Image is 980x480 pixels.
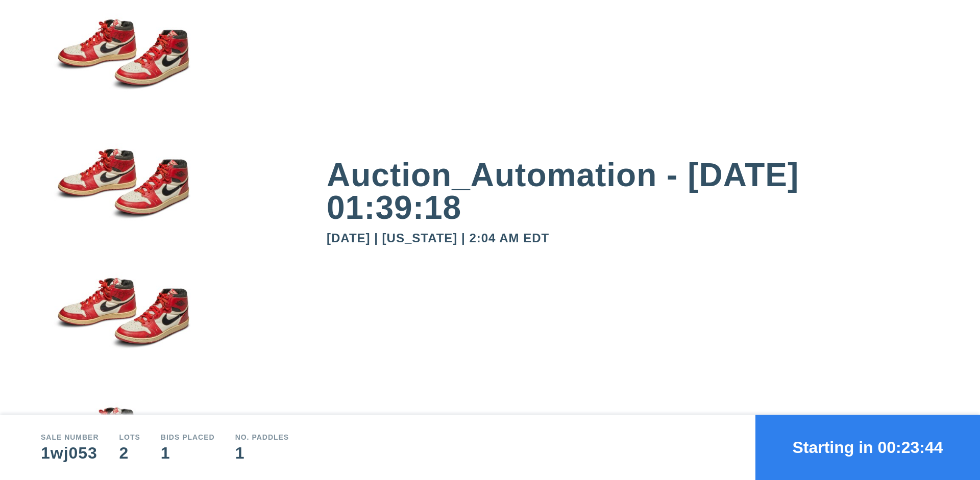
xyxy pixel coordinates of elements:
div: [DATE] | [US_STATE] | 2:04 AM EDT [327,232,939,244]
button: Starting in 00:23:44 [755,415,980,480]
div: 1wj053 [41,445,99,461]
div: No. Paddles [235,434,289,441]
div: 1 [235,445,289,461]
div: Bids Placed [161,434,215,441]
div: 2 [119,445,140,461]
div: Sale number [41,434,99,441]
div: Lots [119,434,140,441]
img: small [41,130,204,260]
div: Auction_Automation - [DATE] 01:39:18 [327,159,939,224]
img: small [41,1,204,130]
div: 1 [161,445,215,461]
